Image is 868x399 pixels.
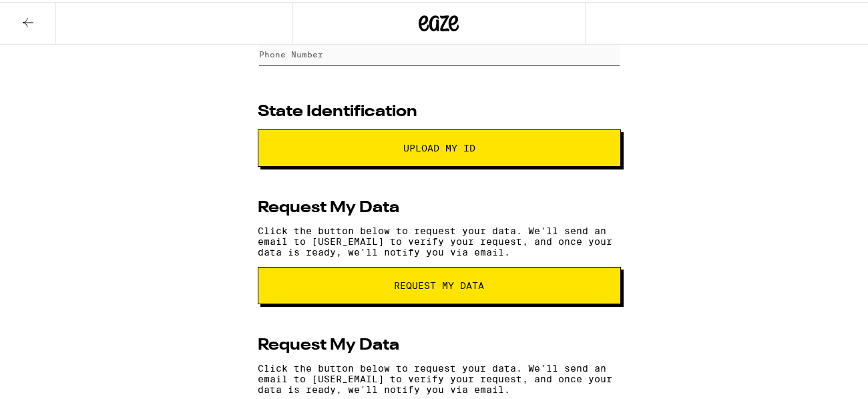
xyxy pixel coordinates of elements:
h2: Request My Data [258,336,399,352]
span: request my data [394,279,484,288]
form: Edit Phone Number [258,29,621,69]
p: Click the button below to request your data. We'll send an email to [USER_EMAIL] to verify your r... [258,361,621,393]
button: Upload My ID [258,127,621,165]
h2: State Identification [258,102,417,118]
h2: Request My Data [258,198,399,214]
p: Click the button below to request your data. We'll send an email to [USER_EMAIL] to verify your r... [258,224,621,256]
button: request my data [258,265,621,302]
span: Upload My ID [403,141,475,151]
label: Phone Number [259,48,323,57]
